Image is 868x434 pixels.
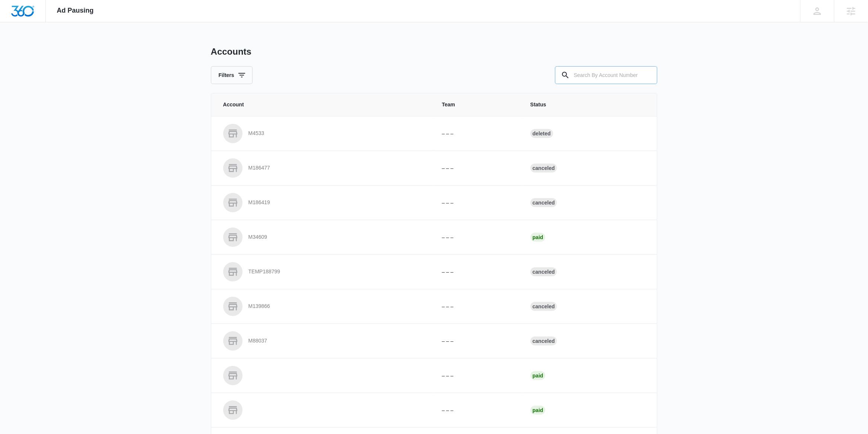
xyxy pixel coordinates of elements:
span: Ad Pausing [57,7,94,15]
a: M186419 [223,193,424,212]
a: M4533 [223,124,424,143]
a: M139866 [223,297,424,316]
div: Canceled [531,198,557,207]
p: – – – [442,268,513,276]
p: M139866 [249,303,270,310]
div: Paid [531,233,546,242]
p: M4533 [249,130,265,137]
button: Filters [211,66,253,84]
p: – – – [442,164,513,172]
p: M186419 [249,199,270,206]
p: – – – [442,234,513,241]
p: TEMP188799 [249,268,281,276]
h1: Accounts [211,46,252,57]
span: Team [442,101,513,109]
a: M34609 [223,228,424,247]
span: Status [531,101,645,109]
p: M34609 [249,234,268,241]
div: Paid [531,371,546,380]
a: M88037 [223,331,424,351]
div: Paid [531,406,546,415]
div: Canceled [531,164,557,173]
div: Canceled [531,337,557,345]
a: TEMP188799 [223,262,424,282]
p: – – – [442,337,513,345]
span: Account [223,101,424,109]
div: Canceled [531,267,557,276]
div: Canceled [531,302,557,311]
input: Search By Account Number [555,66,657,84]
p: M88037 [249,337,268,345]
a: M186477 [223,158,424,178]
p: – – – [442,199,513,207]
p: – – – [442,406,513,414]
p: – – – [442,130,513,138]
p: – – – [442,303,513,311]
p: M186477 [249,164,270,172]
p: – – – [442,372,513,380]
div: Deleted [531,129,553,138]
